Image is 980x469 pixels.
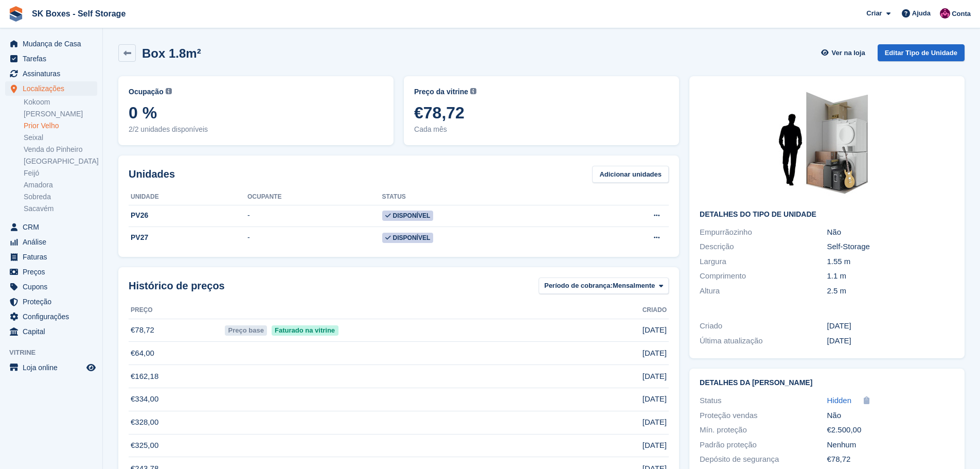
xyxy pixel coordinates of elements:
[23,51,84,66] span: Tarefas
[827,410,954,422] div: Não
[129,210,247,221] div: PV26
[129,342,223,365] td: €64,00
[414,103,669,122] span: €78,72
[24,133,97,143] a: Seixal
[5,265,97,279] a: menu
[28,5,130,22] a: SK Boxes - Self Storage
[827,285,954,297] div: 2.5 m
[643,348,667,359] span: [DATE]
[827,439,954,451] div: Nenhum
[129,103,383,122] span: 0 %
[643,371,667,383] span: [DATE]
[247,205,382,227] td: -
[700,211,954,219] h2: Detalhes do tipo de unidade
[23,235,84,249] span: Análise
[23,324,84,339] span: Capital
[643,393,667,405] span: [DATE]
[750,86,904,202] img: 15-sqft-unit%20(5).jpg
[23,294,84,309] span: Proteção
[24,168,97,178] a: Feijó
[23,66,84,81] span: Assinaturas
[5,294,97,309] a: menu
[700,227,827,238] div: Empurrãozinho
[700,410,827,422] div: Proteção vendas
[142,46,201,60] h2: Box 1.8m²
[5,220,97,234] a: menu
[24,204,97,214] a: Sacavém
[700,285,827,297] div: Altura
[5,66,97,81] a: menu
[700,379,954,387] h2: Detalhes da [PERSON_NAME]
[700,256,827,268] div: Largura
[247,189,382,205] th: Ocupante
[827,454,954,465] div: €78,72
[643,305,667,315] span: Criado
[8,6,24,22] img: stora-icon-8386f47178a22dfd0bd8f6a31ec36ba5ce8667c1dd55bd0f319d3a0aa187defe.svg
[23,220,84,234] span: CRM
[24,121,97,131] a: Prior Velho
[129,124,383,135] span: 2/2 unidades disponíveis
[819,44,869,61] a: Ver na loja
[23,309,84,324] span: Configurações
[700,335,827,347] div: Última atualização
[23,250,84,264] span: Faturas
[700,439,827,451] div: Padrão proteção
[827,395,852,407] a: Hidden
[700,454,827,465] div: Depósito de segurança
[5,235,97,249] a: menu
[5,250,97,264] a: menu
[700,395,827,407] div: Status
[9,348,102,358] span: Vitrine
[470,88,476,94] img: icon-info-grey-7440780725fd019a000dd9b08b2336e03edf1995a4989e88bcd33f0948082b44.svg
[382,189,584,205] th: Status
[23,280,84,294] span: Cupons
[912,8,931,19] span: Ajuda
[643,440,667,451] span: [DATE]
[5,280,97,294] a: menu
[23,360,84,375] span: Loja online
[166,88,172,94] img: icon-info-grey-7440780725fd019a000dd9b08b2336e03edf1995a4989e88bcd33f0948082b44.svg
[5,81,97,96] a: menu
[5,51,97,66] a: menu
[24,97,97,107] a: Kokoom
[23,81,84,96] span: Localizações
[700,241,827,253] div: Descrição
[24,157,97,166] a: [GEOGRAPHIC_DATA]
[544,281,613,291] span: Período de cobrança:
[827,424,954,436] div: €2.500,00
[827,227,954,238] div: Não
[272,325,338,336] span: Faturado na vitrine
[827,320,954,332] div: [DATE]
[129,411,223,434] td: €328,00
[414,86,468,97] span: Preço da vitrine
[827,256,954,268] div: 1.55 m
[129,232,247,243] div: PV27
[129,319,223,342] td: €78,72
[24,145,97,154] a: Venda do Pinheiro
[878,44,965,61] a: Editar Tipo de Unidade
[129,166,175,182] h2: Unidades
[700,424,827,436] div: Mín. proteção
[24,192,97,202] a: Sobreda
[382,233,434,243] span: Disponível
[643,416,667,428] span: [DATE]
[940,8,950,19] img: Joana Alegria
[24,180,97,190] a: Amadora
[5,360,97,375] a: menu
[85,361,97,374] a: Loja de pré-visualização
[827,396,852,405] span: Hidden
[700,320,827,332] div: Criado
[866,8,882,19] span: Criar
[23,265,84,279] span: Preços
[832,48,865,58] span: Ver na loja
[129,189,247,205] th: Unidade
[129,302,223,319] th: Preço
[5,309,97,324] a: menu
[592,166,669,183] a: Adicionar unidades
[643,324,667,336] span: [DATE]
[24,109,97,119] a: [PERSON_NAME]
[129,388,223,411] td: €334,00
[5,37,97,51] a: menu
[827,270,954,282] div: 1.1 m
[129,434,223,457] td: €325,00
